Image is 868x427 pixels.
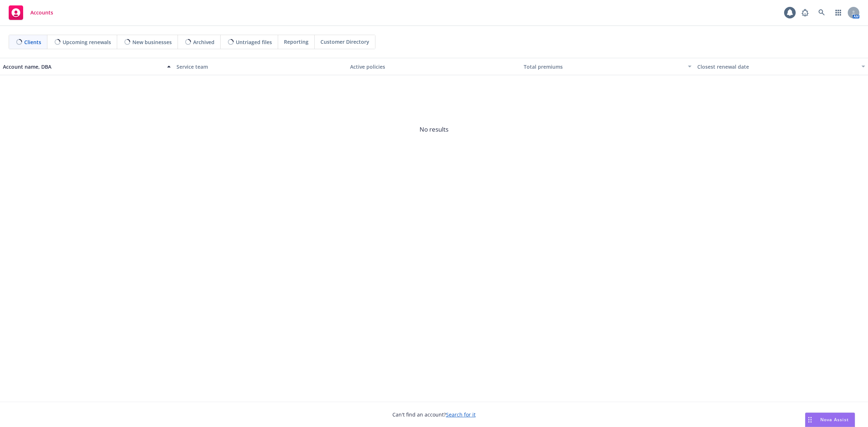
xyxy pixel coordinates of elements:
div: Drag to move [805,413,814,427]
button: Closest renewal date [694,58,868,75]
button: Service team [174,58,347,75]
a: Accounts [6,3,56,23]
span: Archived [193,38,214,46]
span: Untriaged files [236,38,272,46]
span: Nova Assist [820,417,849,423]
div: Active policies [350,63,518,71]
span: New businesses [132,38,172,46]
span: Upcoming renewals [63,38,111,46]
div: Account name, DBA [3,63,163,71]
span: Customer Directory [320,38,369,46]
button: Nova Assist [805,413,855,427]
button: Total premiums [521,58,694,75]
a: Search [814,5,829,20]
span: Can't find an account? [392,411,476,418]
div: Service team [176,63,344,71]
a: Search for it [446,411,476,418]
div: Closest renewal date [697,63,857,71]
button: Active policies [347,58,521,75]
div: Total premiums [524,63,684,71]
span: Clients [24,38,41,46]
span: Reporting [284,38,309,46]
a: Report a Bug [798,5,812,20]
a: Switch app [831,5,846,20]
span: Accounts [30,10,53,16]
